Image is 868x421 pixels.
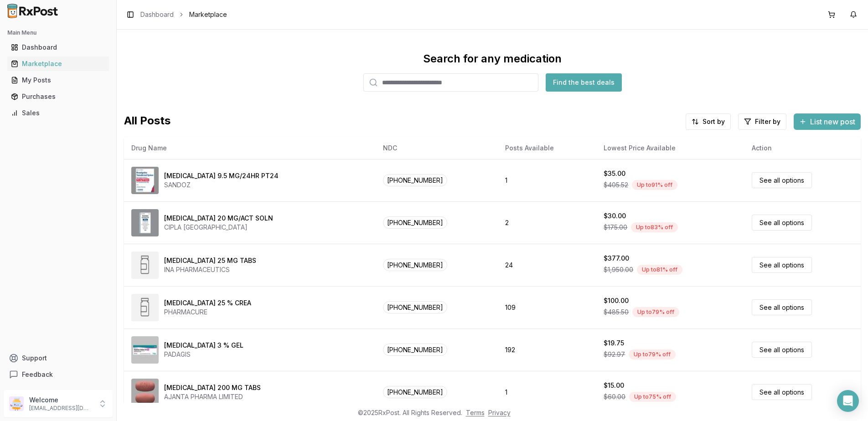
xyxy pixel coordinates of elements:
th: Action [744,137,861,159]
img: Diclofenac Potassium 25 MG TABS [131,252,159,279]
td: 109 [498,286,596,329]
div: Up to 83 % off [631,222,678,232]
span: $175.00 [604,223,627,232]
img: Methyl Salicylate 25 % CREA [131,294,159,321]
span: Marketplace [189,10,227,19]
div: [MEDICAL_DATA] 25 % CREA [164,298,251,308]
button: Purchases [4,89,113,104]
button: Find the best deals [546,73,622,92]
span: $60.00 [604,392,625,401]
td: 1 [498,371,596,413]
div: [MEDICAL_DATA] 25 MG TABS [164,256,256,265]
a: See all options [752,342,812,358]
span: $405.52 [604,180,628,190]
span: [PHONE_NUMBER] [383,301,447,313]
a: Terms [466,409,485,416]
a: See all options [752,257,812,273]
div: Dashboard [11,43,105,52]
div: INA PHARMACEUTICS [164,265,256,274]
div: $377.00 [604,254,629,263]
a: See all options [752,172,812,188]
a: Purchases [7,88,109,105]
div: $15.00 [604,381,624,390]
div: AJANTA PHARMA LIMITED [164,392,261,401]
button: Dashboard [4,40,113,55]
div: PADAGIS [164,350,243,359]
span: All Posts [124,113,170,130]
th: Lowest Price Available [596,137,744,159]
button: Support [4,350,113,366]
th: Posts Available [498,137,596,159]
a: Dashboard [7,39,109,56]
td: 192 [498,329,596,371]
span: $92.97 [604,350,625,359]
img: Rivastigmine 9.5 MG/24HR PT24 [131,167,159,194]
div: [MEDICAL_DATA] 3 % GEL [164,341,243,350]
div: Up to 81 % off [637,265,682,275]
div: Up to 79 % off [632,307,679,317]
th: Drug Name [124,137,376,159]
a: See all options [752,215,812,231]
a: My Posts [7,72,109,88]
td: 24 [498,244,596,286]
div: [MEDICAL_DATA] 20 MG/ACT SOLN [164,214,273,223]
span: [PHONE_NUMBER] [383,174,447,186]
img: Entacapone 200 MG TABS [131,379,159,406]
button: Sort by [686,113,731,130]
a: Marketplace [7,56,109,72]
img: User avatar [9,396,24,411]
span: Filter by [755,117,780,126]
a: See all options [752,384,812,400]
button: Filter by [738,113,786,130]
button: My Posts [4,73,113,87]
span: Sort by [703,117,725,126]
nav: breadcrumb [140,10,227,19]
th: NDC [376,137,498,159]
img: RxPost Logo [4,4,62,18]
div: My Posts [11,76,105,85]
a: Privacy [488,409,511,416]
div: PHARMACURE [164,308,251,317]
div: Up to 91 % off [632,180,677,190]
h2: Main Menu [7,29,109,36]
div: $35.00 [604,169,625,178]
td: 2 [498,201,596,244]
a: Sales [7,105,109,121]
div: [MEDICAL_DATA] 9.5 MG/24HR PT24 [164,171,279,180]
div: [MEDICAL_DATA] 200 MG TABS [164,383,261,392]
span: $485.50 [604,308,629,317]
span: List new post [810,116,855,127]
a: List new post [794,118,861,127]
button: Sales [4,106,113,120]
div: $19.75 [604,339,624,348]
div: $30.00 [604,211,626,221]
div: Sales [11,108,105,118]
p: Welcome [29,395,93,405]
span: [PHONE_NUMBER] [383,259,447,271]
span: [PHONE_NUMBER] [383,344,447,356]
span: $1,950.00 [604,265,633,274]
a: See all options [752,299,812,315]
div: Purchases [11,92,105,101]
div: Up to 79 % off [629,349,676,359]
div: Marketplace [11,59,105,68]
button: List new post [794,113,861,130]
div: Search for any medication [423,51,562,66]
div: CIPLA [GEOGRAPHIC_DATA] [164,223,273,232]
span: [PHONE_NUMBER] [383,216,447,229]
p: [EMAIL_ADDRESS][DOMAIN_NAME] [29,405,93,412]
a: Dashboard [140,10,174,19]
div: Up to 75 % off [629,392,676,402]
img: SUMAtriptan 20 MG/ACT SOLN [131,209,159,236]
button: Feedback [4,366,113,383]
div: SANDOZ [164,180,279,190]
div: $100.00 [604,296,629,305]
span: [PHONE_NUMBER] [383,386,447,398]
img: Diclofenac Sodium 3 % GEL [131,336,159,364]
div: Open Intercom Messenger [837,390,859,412]
button: Marketplace [4,56,113,71]
span: Feedback [22,370,53,379]
td: 1 [498,159,596,201]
